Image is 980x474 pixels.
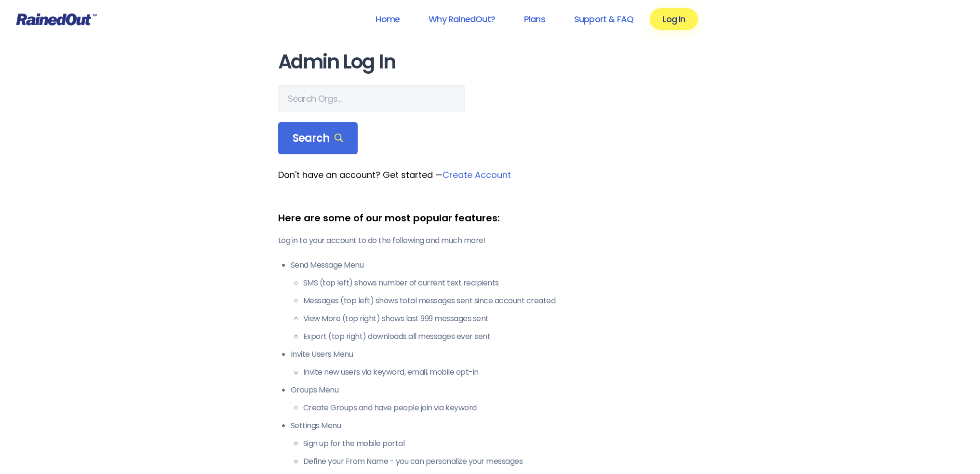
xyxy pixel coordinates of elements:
li: SMS (top left) shows number of current text recipients [303,277,702,289]
li: Groups Menu [291,384,702,414]
li: Define your From Name - you can personalize your messages [303,456,702,467]
h1: Admin Log In [278,51,702,73]
li: Sign up for the mobile portal [303,438,702,449]
li: Export (top right) downloads all messages ever sent [303,331,702,342]
a: Home [363,8,412,30]
span: Search [293,132,344,145]
a: Log In [650,8,698,30]
a: Plans [511,8,558,30]
div: Search [278,122,358,155]
a: Why RainedOut? [416,8,508,30]
li: Messages (top left) shows total messages sent since account created [303,295,702,307]
li: Invite new users via keyword, email, mobile opt-in [303,366,702,378]
a: Support & FAQ [562,8,646,30]
li: Invite Users Menu [291,349,702,378]
li: View More (top right) shows last 999 messages sent [303,313,702,325]
p: Log in to your account to do the following and much more! [278,235,702,246]
li: Create Groups and have people join via keyword [303,402,702,414]
input: Search Orgs… [278,85,465,112]
div: Here are some of our most popular features: [278,211,702,225]
li: Send Message Menu [291,259,702,342]
a: Create Account [443,169,511,181]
